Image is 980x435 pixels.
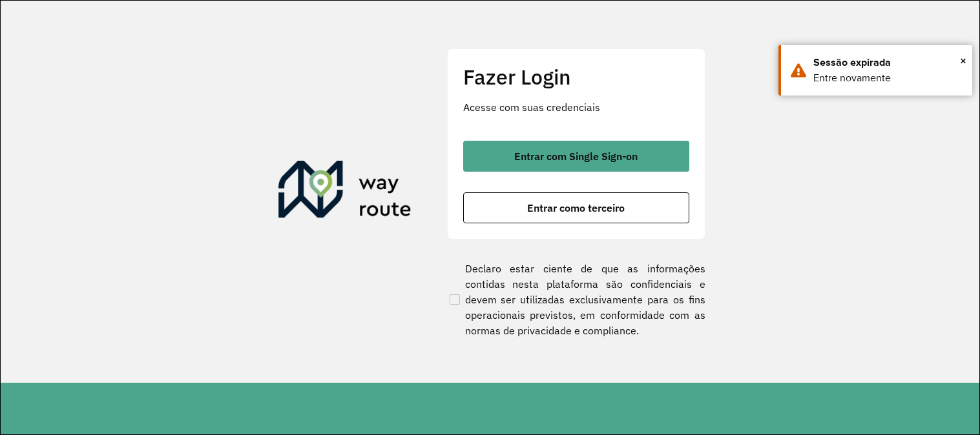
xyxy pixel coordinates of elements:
button: button [463,192,689,223]
span: Entrar com Single Sign-on [514,151,638,161]
p: Acesse com suas credenciais [463,99,689,115]
button: Close [960,51,966,70]
span: × [960,51,966,70]
img: Roteirizador AmbevTech [278,161,412,223]
label: Declaro estar ciente de que as informações contidas nesta plataforma são confidenciais e devem se... [447,261,705,338]
div: Sessão expirada [813,55,963,70]
span: Entrar como terceiro [527,203,625,213]
div: Entre novamente [813,70,963,86]
button: button [463,141,689,172]
h2: Fazer Login [463,65,689,89]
